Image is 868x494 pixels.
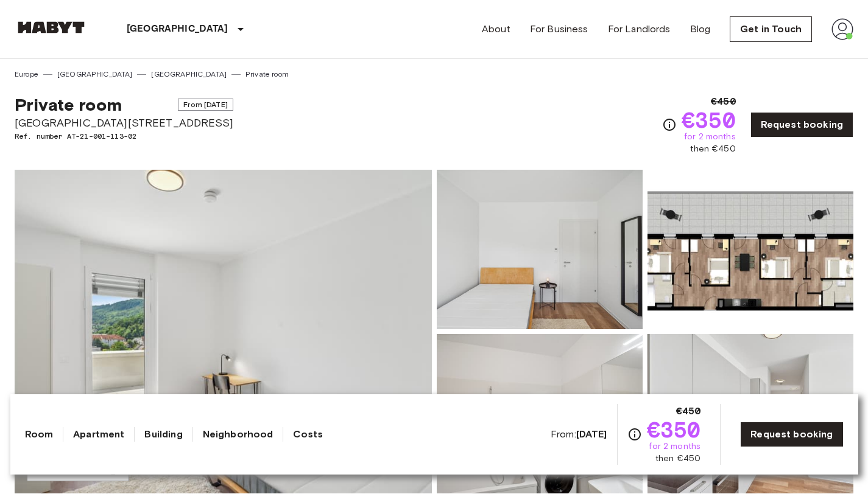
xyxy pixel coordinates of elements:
[551,428,607,441] span: From:
[127,22,228,37] p: [GEOGRAPHIC_DATA]
[15,69,38,80] a: Europe
[144,427,182,442] a: Building
[15,115,233,131] span: [GEOGRAPHIC_DATA][STREET_ADDRESS]
[15,131,233,142] span: Ref. number AT-21-001-113-02
[647,334,853,493] img: Picture of unit AT-21-001-113-02
[649,440,700,453] span: for 2 months
[750,112,853,137] a: Request booking
[73,427,124,442] a: Apartment
[245,69,289,80] a: Private room
[25,427,54,442] a: Room
[690,22,711,37] a: Blog
[831,18,853,40] img: avatar
[437,334,643,493] img: Picture of unit AT-21-001-113-02
[15,170,432,493] img: Marketing picture of unit AT-21-001-113-02
[730,16,812,42] a: Get in Touch
[178,99,233,111] span: From [DATE]
[576,428,607,440] b: [DATE]
[711,94,736,109] span: €450
[203,427,273,442] a: Neighborhood
[482,22,510,37] a: About
[647,170,853,329] img: Picture of unit AT-21-001-113-02
[740,422,843,447] a: Request booking
[437,170,643,329] img: Picture of unit AT-21-001-113-02
[690,143,735,155] span: then €450
[151,69,227,80] a: [GEOGRAPHIC_DATA]
[293,427,323,442] a: Costs
[530,22,588,37] a: For Business
[608,22,671,37] a: For Landlords
[655,453,700,465] span: then €450
[662,117,677,132] svg: Check cost overview for full price breakdown. Please note that discounts apply to new joiners onl...
[676,404,701,419] span: €450
[684,131,736,143] span: for 2 months
[15,21,88,33] img: Habyt
[627,427,642,442] svg: Check cost overview for full price breakdown. Please note that discounts apply to new joiners onl...
[15,94,122,115] span: Private room
[57,69,133,80] a: [GEOGRAPHIC_DATA]
[647,419,701,440] span: €350
[682,109,736,131] span: €350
